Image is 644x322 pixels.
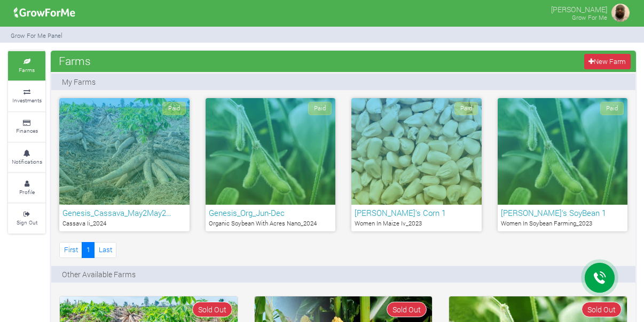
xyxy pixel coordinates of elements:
[94,242,116,257] a: Last
[209,208,333,218] h6: Genesis_Org_Jun-Dec
[8,143,45,172] a: Notifications
[19,66,35,74] small: Farms
[501,208,625,218] h6: [PERSON_NAME]'s SoyBean 1
[17,219,37,226] small: Sign Out
[355,208,478,218] h6: [PERSON_NAME]'s Corn 1
[162,102,186,115] span: Paid
[10,2,79,23] img: growforme image
[551,2,607,15] p: [PERSON_NAME]
[8,204,45,233] a: Sign Out
[454,102,478,115] span: Paid
[62,269,136,280] p: Other Available Farms
[62,76,96,87] p: My Farms
[62,219,186,228] p: Cassava Ii_2024
[19,188,35,196] small: Profile
[192,302,232,317] span: Sold Out
[12,158,42,165] small: Notifications
[610,2,631,23] img: growforme image
[8,51,45,80] a: Farms
[387,302,427,317] span: Sold Out
[355,219,478,228] p: Women In Maize Iv_2023
[8,82,45,111] a: Investments
[584,54,631,69] a: New Farm
[600,102,624,115] span: Paid
[501,219,625,228] p: Women In Soybean Farming_2023
[62,208,186,218] h6: Genesis_Cassava_May2May2…
[59,98,190,231] a: Paid Genesis_Cassava_May2May2… Cassava Ii_2024
[206,98,336,231] a: Paid Genesis_Org_Jun-Dec Organic Soybean With Acres Nano_2024
[498,98,628,231] a: Paid [PERSON_NAME]'s SoyBean 1 Women In Soybean Farming_2023
[582,302,622,317] span: Sold Out
[82,242,95,257] a: 1
[209,219,333,228] p: Organic Soybean With Acres Nano_2024
[12,96,42,104] small: Investments
[8,112,45,142] a: Finances
[59,242,116,257] nav: Page Navigation
[59,242,82,257] a: First
[11,31,62,39] small: Grow For Me Panel
[308,102,332,115] span: Paid
[16,127,38,134] small: Finances
[351,98,482,231] a: Paid [PERSON_NAME]'s Corn 1 Women In Maize Iv_2023
[56,50,93,71] span: Farms
[8,173,45,203] a: Profile
[572,13,607,21] small: Grow For Me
